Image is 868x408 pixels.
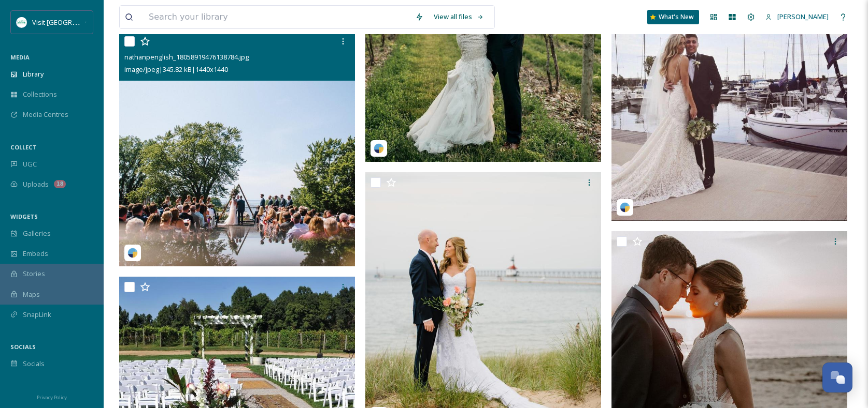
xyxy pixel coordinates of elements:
span: Socials [23,359,45,369]
span: Privacy Policy [37,394,67,401]
span: Library [23,69,44,79]
img: snapsea-logo.png [374,143,384,154]
a: View all files [429,7,489,27]
span: MEDIA [10,53,30,61]
span: Stories [23,269,45,279]
a: [PERSON_NAME] [760,7,834,27]
span: SnapLink [23,310,51,320]
button: Open Chat [822,362,852,392]
span: Embeds [23,249,48,259]
span: Maps [23,290,40,299]
span: Media Centres [23,110,68,119]
span: WIDGETS [10,213,38,220]
span: UGC [23,159,37,169]
a: What's New [647,10,699,24]
input: Search your library [144,6,410,28]
span: SOCIALS [10,343,36,351]
span: Collections [23,89,57,99]
span: [PERSON_NAME] [777,12,829,21]
img: nathanpenglish_18058919476138784.jpg [119,31,355,266]
span: Galleries [23,229,51,238]
img: snapsea-logo.png [620,202,630,213]
span: COLLECT [10,143,37,151]
img: SM%20Square%20Logos-4.jpg [17,17,27,27]
span: image/jpeg | 345.82 kB | 1440 x 1440 [124,65,228,74]
a: Privacy Policy [37,390,67,403]
div: 18 [54,180,66,188]
span: nathanpenglish_18058919476138784.jpg [124,52,249,62]
span: Uploads [23,179,49,189]
span: Visit [GEOGRAPHIC_DATA][US_STATE] [32,17,148,27]
img: snapsea-logo.png [127,248,138,258]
